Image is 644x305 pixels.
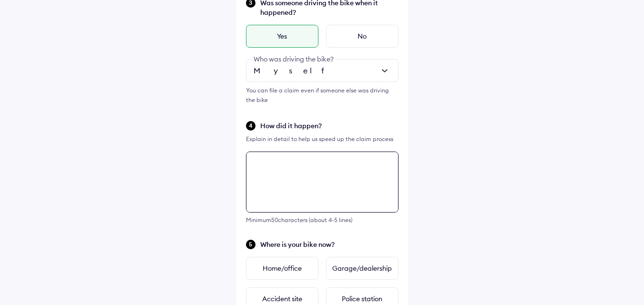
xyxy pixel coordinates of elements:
[246,134,399,144] div: Explain in detail to help us speed up the claim process
[246,257,318,280] div: Home/office
[246,86,399,105] div: You can file a claim even if someone else was driving the bike
[326,257,399,280] div: Garage/dealership
[326,25,399,48] div: No
[246,25,318,48] div: Yes
[254,66,332,75] span: Myself
[260,121,399,131] span: How did it happen?
[260,240,399,249] span: Where is your bike now?
[246,216,399,224] div: Minimum 50 characters (about 4-5 lines)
